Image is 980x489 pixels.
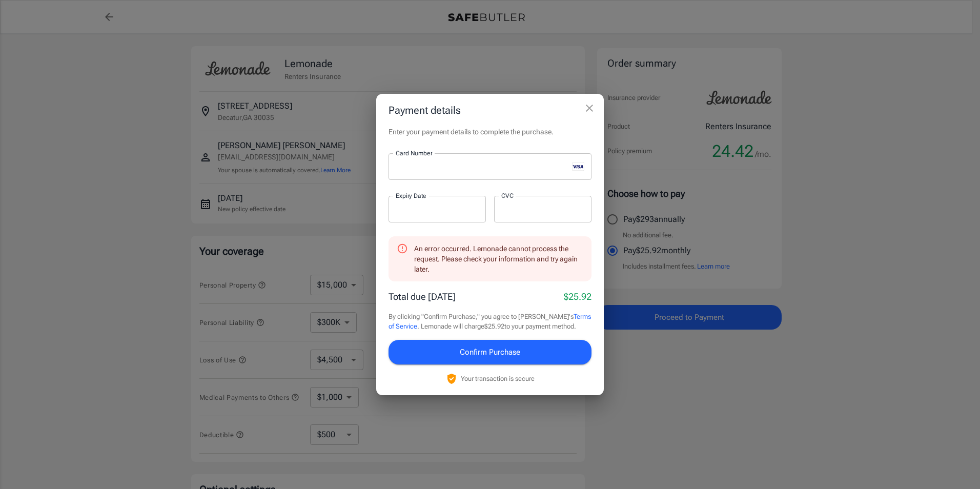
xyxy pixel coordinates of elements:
div: An error occurred. Lemonade cannot process the request. Please check your information and try aga... [414,239,583,278]
p: $25.92 [564,290,591,303]
p: Your transaction is secure [461,374,535,383]
iframe: Secure CVC input frame [501,204,584,214]
p: By clicking "Confirm Purchase," you agree to [PERSON_NAME]'s . Lemonade will charge $25.92 to you... [389,312,591,332]
span: Confirm Purchase [460,345,520,359]
iframe: Secure expiration date input frame [396,204,479,214]
button: Confirm Purchase [389,340,591,364]
button: close [579,98,600,118]
label: CVC [501,191,514,200]
p: Total due [DATE] [389,290,456,303]
p: Enter your payment details to complete the purchase. [389,127,591,137]
iframe: Secure card number input frame [396,161,568,171]
label: Expiry Date [396,191,426,200]
label: Card Number [396,149,432,157]
h2: Payment details [376,94,604,127]
svg: visa [572,162,584,171]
